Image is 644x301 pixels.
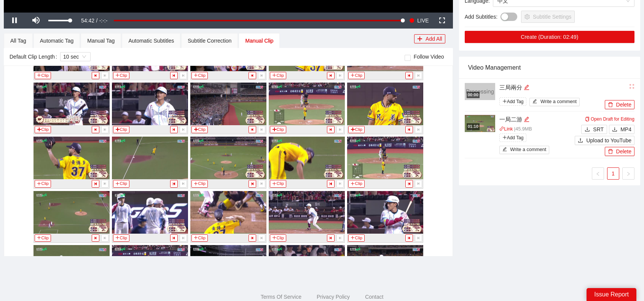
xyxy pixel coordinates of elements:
button: plusClip [270,234,287,242]
div: 00:00 [467,92,480,98]
span: Add Subtitles : [465,13,497,21]
span: plus [272,236,276,240]
button: plusClip [35,180,51,187]
span: plus [417,36,422,42]
button: step-forward [415,126,422,133]
div: 01:10 [467,123,480,130]
span: plus [351,127,355,132]
div: Issue Report [587,288,636,301]
button: deleteDelete [605,100,634,109]
button: step-backward [327,180,334,187]
span: step-backward [249,73,255,78]
div: Video Management [468,57,631,78]
li: Next Page [622,167,634,180]
button: plusClip [348,234,365,242]
button: plusClip [113,72,130,79]
span: download [585,127,590,133]
li: 1 [607,167,619,180]
span: edit [524,84,529,90]
button: plusClip [270,126,287,133]
span: Upload to YouTube [586,136,631,145]
span: plus [115,182,120,186]
button: step-forward [415,234,422,242]
button: step-backward [249,72,256,79]
span: step-backward [92,73,99,78]
span: Follow Video [411,53,447,61]
span: plus [194,182,198,186]
button: Fullscreen [432,13,453,29]
button: plusClip [191,180,208,187]
button: step-backward [327,72,334,79]
button: Pause [4,13,25,29]
span: upload [578,138,583,144]
button: step-forward [180,234,187,242]
button: plusClip [348,72,365,79]
button: step-forward [336,72,344,79]
button: step-forward [258,180,265,187]
span: delete [608,149,613,155]
a: 1 [607,168,619,179]
span: delete [608,102,613,108]
li: Previous Page [592,167,604,180]
div: Subtitle Correction [188,37,231,45]
span: edit [532,99,537,105]
span: step-backward [92,236,99,240]
button: uploadUpload to YouTube [575,136,634,145]
button: step-forward [258,72,265,79]
div: Manual Clip [245,37,273,45]
span: step-backward [249,127,255,132]
span: copy [585,117,590,121]
span: step-backward [249,182,255,186]
div: Automatic Tag [40,37,73,45]
span: step-backward [171,127,177,132]
span: step-backward [171,236,177,240]
img: 320x180.png [465,83,495,100]
span: -:-:- [99,18,108,24]
div: Manual Tag [87,37,115,45]
span: step-backward [406,127,412,132]
button: step-backward [92,126,99,133]
span: edit [502,147,507,153]
span: left [596,172,600,176]
div: Volume Level [48,20,70,21]
button: step-forward [180,180,187,187]
span: plus [115,236,120,240]
button: Seek to live, currently playing live [406,13,431,29]
span: step-backward [171,73,177,78]
span: plus [37,127,41,132]
button: right [622,167,634,180]
button: step-forward [180,72,187,79]
button: step-backward [405,234,413,242]
a: Open Draft for Editing [585,116,634,122]
button: step-backward [405,72,413,79]
span: 10 sec [63,53,88,61]
span: plus [272,127,276,132]
div: Automatic Subtitles [128,37,174,45]
span: 54:42 [81,18,94,24]
button: plusClip [35,234,51,242]
span: download [612,127,617,133]
button: step-backward [170,126,177,133]
button: Mute [25,13,46,29]
a: Privacy Policy [317,294,350,300]
button: step-forward [258,234,265,242]
span: plus [115,73,120,78]
button: step-forward [101,72,108,79]
button: step-backward [405,180,413,187]
button: step-backward [170,180,177,187]
span: plus [37,182,41,186]
button: plusClip [113,180,130,187]
button: step-backward [249,234,256,242]
div: Progress Bar [114,20,403,21]
span: SRT [593,125,604,134]
button: step-backward [327,126,334,133]
span: step-backward [327,236,334,240]
div: 一局二游 [499,115,575,124]
button: step-forward [180,126,187,133]
span: plus [351,73,355,78]
button: plusClip [270,180,287,187]
span: plus [115,127,120,132]
span: right [626,172,631,176]
button: step-forward [101,234,108,242]
div: 三局兩分 [499,83,603,92]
